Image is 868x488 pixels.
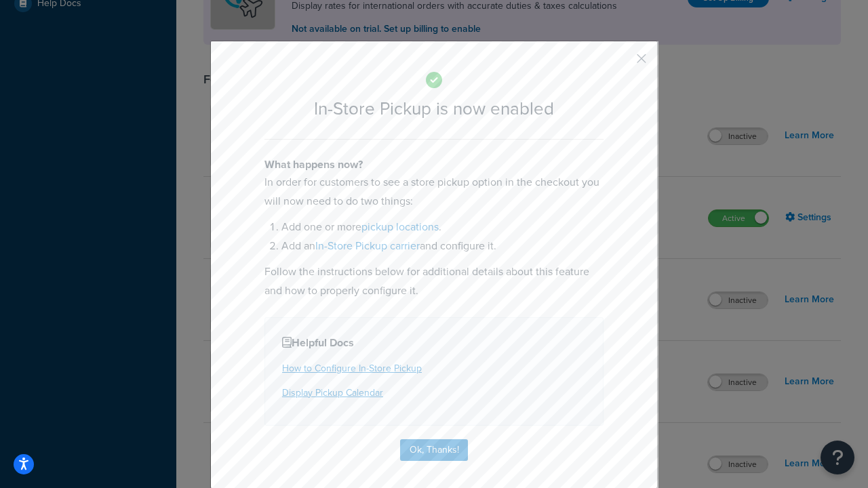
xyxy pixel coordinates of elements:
[282,361,422,375] a: How to Configure In-Store Pickup
[264,99,604,119] h2: In-Store Pickup is now enabled
[282,335,586,351] h4: Helpful Docs
[281,218,604,237] li: Add one or more .
[400,439,468,461] button: Ok, Thanks!
[315,238,420,253] a: In-Store Pickup carrier
[264,173,604,211] p: In order for customers to see a store pickup option in the checkout you will now need to do two t...
[264,157,604,173] h4: What happens now?
[361,219,439,235] a: pickup locations
[264,262,604,300] p: Follow the instructions below for additional details about this feature and how to properly confi...
[282,386,383,400] a: Display Pickup Calendar
[281,237,604,256] li: Add an and configure it.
